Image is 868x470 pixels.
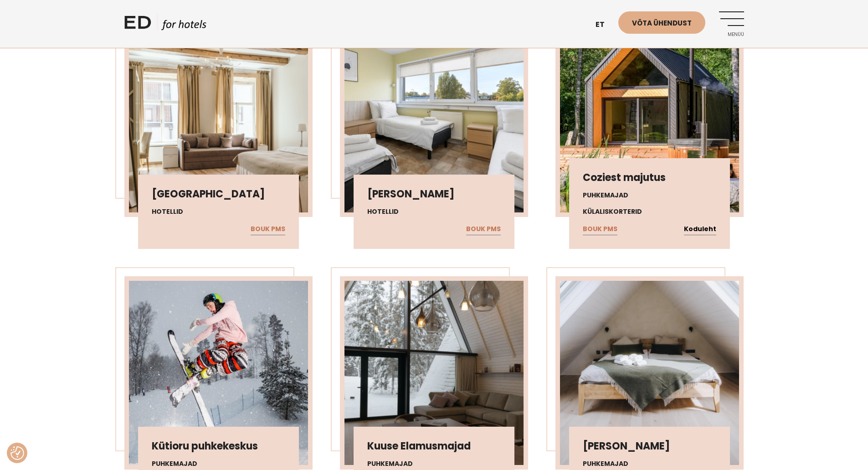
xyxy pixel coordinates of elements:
h4: Külaliskorterid [583,207,716,217]
a: BOUK PMS [466,223,501,235]
a: BOUK PMS [583,223,617,235]
h4: Puhkemajad [152,459,285,469]
h4: Puhkemajad [367,459,501,469]
img: Screenshot-2023-11-15-at-15.14.25-450x450.png [560,281,739,465]
a: ED HOTELS [124,14,206,36]
h4: Puhkemajad [583,191,716,200]
a: Menüü [719,11,744,36]
a: Võta ühendust [618,11,705,34]
h3: Coziest majutus [583,172,716,184]
img: Screenshot-2023-11-29-at-14.08.46-450x450.png [344,281,524,465]
h3: Kütioru puhkekeskus [152,440,285,452]
img: Reldor-e1705399274973-450x450.jpeg [344,29,524,212]
h3: [PERSON_NAME] [367,188,501,200]
img: Screenshot-2024-01-22-at-11.38.27-450x450.png [129,29,308,212]
h3: Kuuse Elamusmajad [367,440,501,452]
h3: [PERSON_NAME] [583,440,716,452]
a: Koduleht [684,223,716,235]
button: Nõusolekueelistused [10,446,24,460]
h4: Hotellid [152,207,285,217]
a: et [591,14,618,36]
h4: Hotellid [367,207,501,217]
span: Menüü [719,32,744,37]
img: thumb_464_2000_0_0_0_auto-450x450.jpg [129,281,308,465]
img: meremoisa_metsamaja_tynnisaunaga-450x450.webp [560,29,739,212]
h4: Puhkemajad [583,459,716,469]
a: BOUK PMS [251,223,285,235]
h3: [GEOGRAPHIC_DATA] [152,188,285,200]
img: Revisit consent button [10,446,24,460]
